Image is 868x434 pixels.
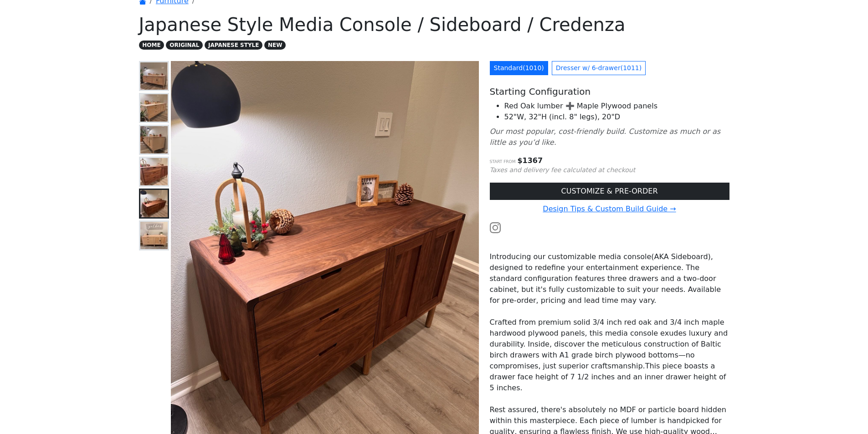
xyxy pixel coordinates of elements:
[140,94,168,122] img: Japanese Style Media Console Left Corner
[490,159,516,164] small: Start from
[490,317,729,393] p: Crafted from premium solid 3/4 inch red oak and 3/4 inch maple hardwood plywood panels, this medi...
[205,41,262,50] span: JAPANESE STYLE
[490,127,721,147] i: Our most popular, cost-friendly build. Customize as much or as little as you’d like.
[543,204,676,213] a: Design Tips & Custom Build Guide →
[139,41,164,50] span: HOME
[517,156,543,165] span: $ 1367
[264,41,286,50] span: NEW
[140,62,168,90] img: Japanese Style Media Console - Overview
[140,126,168,153] img: Japanese Style Media Console Side View
[139,14,729,36] h1: Japanese Style Media Console / Sideboard / Credenza
[504,112,729,123] li: 52"W, 32"H (incl. 8" legs), 20"D
[552,61,646,75] a: Dresser w/ 6-drawer(1011)
[490,61,548,75] a: Standard(1010)
[140,190,168,217] img: Japanese Style Walnut Credenza - Top
[490,183,729,200] a: CUSTOMIZE & PRE-ORDER
[490,86,729,97] h5: Starting Configuration
[490,251,729,306] p: Introducing our customizable media console(AKA Sideboard), designed to redefine your entertainmen...
[140,158,168,185] img: Japanese Style Walnut Credenza - Front
[490,166,636,174] small: Taxes and delivery fee calculated at checkout
[504,101,729,112] li: Red Oak lumber ➕ Maple Plywood panels
[140,222,168,249] img: Red oak Japanese style media console w/ slat door - limited edition
[490,223,501,231] a: Watch the build video or pictures on Instagram
[166,41,203,50] span: ORIGINAL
